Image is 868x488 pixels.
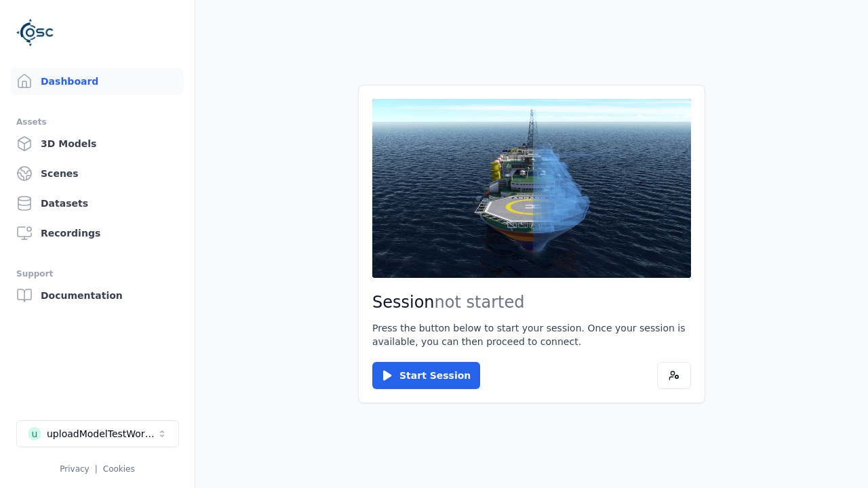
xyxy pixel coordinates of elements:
a: Recordings [11,220,184,247]
a: 3D Models [11,130,184,157]
div: uploadModelTestWorkspace [47,427,157,441]
h2: Session [372,291,691,313]
a: Datasets [11,190,184,217]
img: Logo [16,14,54,52]
a: Dashboard [11,68,184,95]
span: | [95,464,98,474]
a: Documentation [11,282,184,309]
button: Start Session [372,362,480,389]
p: Press the button below to start your session. Once your session is available, you can then procee... [372,321,691,348]
a: Cookies [103,464,135,474]
span: not started [435,293,525,312]
div: Support [16,266,178,282]
a: Scenes [11,160,184,187]
div: Assets [16,114,178,130]
a: Privacy [60,464,89,474]
button: Select a workspace [16,420,179,447]
div: u [28,427,41,441]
